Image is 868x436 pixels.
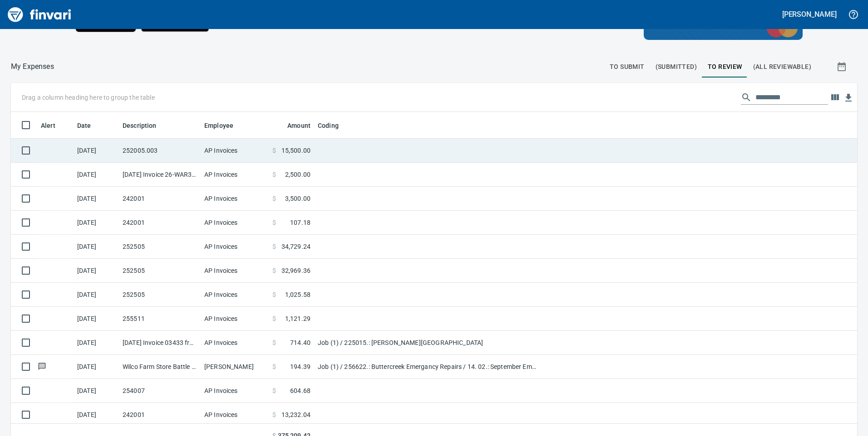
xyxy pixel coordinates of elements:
[74,331,119,355] td: [DATE]
[204,120,233,131] span: Employee
[281,242,311,251] span: 34,729.24
[201,403,269,427] td: AP Invoices
[842,91,855,105] button: Download table
[314,331,541,355] td: Job (1) / 225015.: [PERSON_NAME][GEOGRAPHIC_DATA]
[22,93,155,102] p: Drag a column heading here to group the table
[201,235,269,259] td: AP Invoices
[201,139,269,163] td: AP Invoices
[74,235,119,259] td: [DATE]
[204,120,245,131] span: Employee
[74,355,119,379] td: [DATE]
[276,120,311,131] span: Amount
[318,120,350,131] span: Coding
[37,363,47,369] span: Has messages
[74,403,119,427] td: [DATE]
[201,307,269,331] td: AP Invoices
[119,331,201,355] td: [DATE] Invoice 03433 from GeoPacific Engineering, Inc. (1-23145)
[828,91,842,104] button: Choose columns to display
[74,187,119,211] td: [DATE]
[201,211,269,235] td: AP Invoices
[272,194,276,203] span: $
[119,163,201,187] td: [DATE] Invoice 26-WAR312664-1 from Department Of Ecology (1-10294)
[119,283,201,307] td: 252505
[119,307,201,331] td: 255511
[11,61,54,72] p: My Expenses
[77,120,103,131] span: Date
[201,355,269,379] td: [PERSON_NAME]
[119,139,201,163] td: 252005.003
[201,187,269,211] td: AP Invoices
[656,61,697,73] span: (Submitted)
[74,283,119,307] td: [DATE]
[272,338,276,347] span: $
[119,259,201,283] td: 252505
[290,338,311,347] span: 714.40
[11,61,54,72] nav: breadcrumb
[290,362,311,371] span: 194.39
[272,266,276,275] span: $
[119,211,201,235] td: 242001
[74,139,119,163] td: [DATE]
[201,331,269,355] td: AP Invoices
[74,163,119,187] td: [DATE]
[201,283,269,307] td: AP Invoices
[77,120,91,131] span: Date
[119,187,201,211] td: 242001
[753,61,811,73] span: (All Reviewable)
[314,355,541,379] td: Job (1) / 256622.: Buttercreek Emergancy Repairs / 14. 02.: September Emergacny Repairs / 5: Other
[285,194,311,203] span: 3,500.00
[281,410,311,419] span: 13,232.04
[119,403,201,427] td: 242001
[285,314,311,323] span: 1,121.29
[780,7,839,21] button: [PERSON_NAME]
[610,61,645,73] span: To Submit
[123,120,157,131] span: Description
[119,355,201,379] td: Wilco Farm Store Battle Ground [GEOGRAPHIC_DATA]
[285,290,311,299] span: 1,025.58
[201,259,269,283] td: AP Invoices
[74,379,119,403] td: [DATE]
[41,120,55,131] span: Alert
[119,379,201,403] td: 254007
[290,218,311,227] span: 107.18
[272,290,276,299] span: $
[74,307,119,331] td: [DATE]
[272,146,276,155] span: $
[272,170,276,179] span: $
[287,120,311,131] span: Amount
[123,120,168,131] span: Description
[272,242,276,251] span: $
[828,56,857,78] button: Show transactions within a particular date range
[74,259,119,283] td: [DATE]
[41,120,67,131] span: Alert
[281,146,311,155] span: 15,500.00
[119,235,201,259] td: 252505
[74,211,119,235] td: [DATE]
[285,170,311,179] span: 2,500.00
[290,386,311,395] span: 604.68
[272,386,276,395] span: $
[272,218,276,227] span: $
[782,10,837,19] h5: [PERSON_NAME]
[201,163,269,187] td: AP Invoices
[272,362,276,371] span: $
[318,120,339,131] span: Coding
[201,379,269,403] td: AP Invoices
[272,410,276,419] span: $
[708,61,742,73] span: To Review
[272,314,276,323] span: $
[281,266,311,275] span: 32,969.36
[5,4,74,25] img: Finvari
